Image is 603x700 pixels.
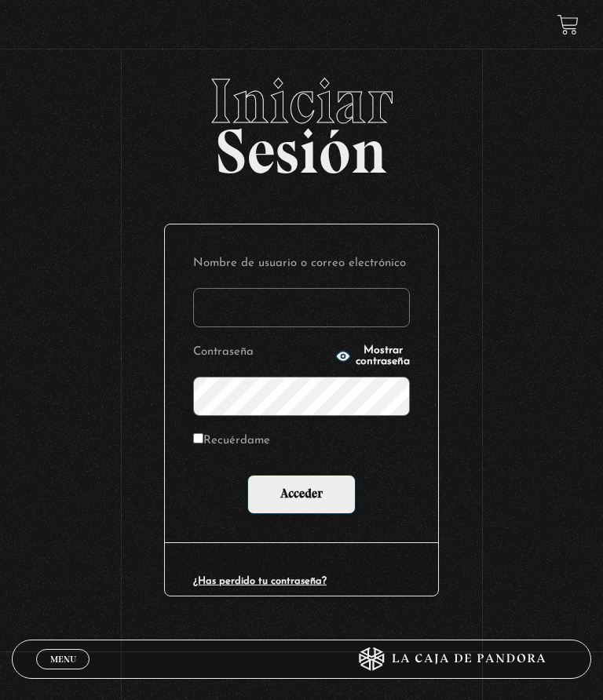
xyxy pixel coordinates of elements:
span: Menu [50,654,76,664]
h2: Sesión [12,70,590,170]
a: ¿Has perdido tu contraseña? [193,576,327,586]
label: Contraseña [193,341,331,364]
label: Recuérdame [193,430,270,453]
span: Mostrar contraseña [356,345,410,367]
span: Iniciar [12,70,590,133]
button: Mostrar contraseña [335,345,410,367]
input: Acceder [247,475,356,514]
label: Nombre de usuario o correo electrónico [193,253,410,275]
a: View your shopping cart [557,14,579,35]
span: Cerrar [45,668,82,679]
input: Recuérdame [193,433,203,443]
